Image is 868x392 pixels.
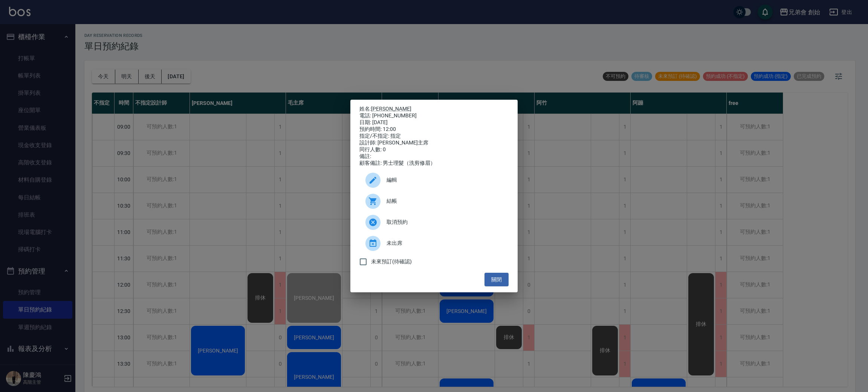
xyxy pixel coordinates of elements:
[359,119,509,126] div: 日期: [DATE]
[359,146,509,153] div: 同行人數: 0
[387,197,503,205] span: 結帳
[359,153,509,160] div: 備註:
[359,233,509,254] div: 未出席
[387,218,503,226] span: 取消預約
[359,140,509,146] div: 設計師: [PERSON_NAME]主席
[484,273,509,287] button: 關閉
[359,126,509,133] div: 預約時間: 12:00
[359,112,509,119] div: 電話: [PHONE_NUMBER]
[359,212,509,233] div: 取消預約
[359,133,509,140] div: 指定/不指定: 指定
[387,239,503,247] span: 未出席
[359,160,509,167] div: 顧客備註: 男士理髮（洗剪修眉）
[359,191,509,212] a: 結帳
[371,106,411,112] a: [PERSON_NAME]
[359,106,509,112] p: 姓名:
[359,170,509,191] div: 編輯
[387,176,503,184] span: 編輯
[371,258,412,266] span: 未來預訂(待確認)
